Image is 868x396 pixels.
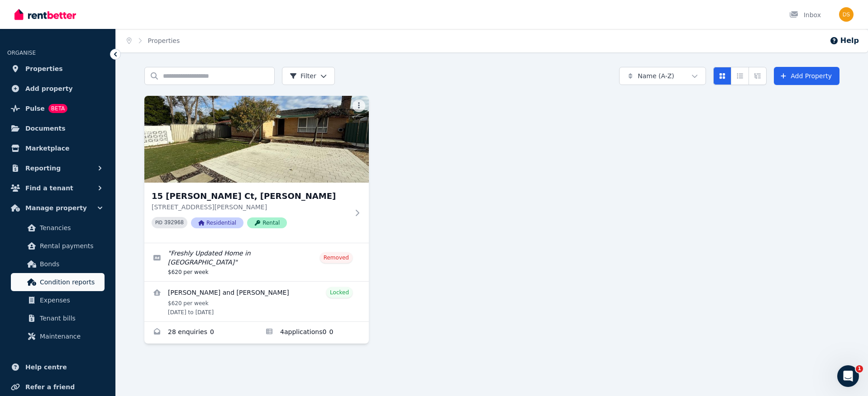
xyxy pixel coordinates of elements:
span: Condition reports [40,277,101,288]
span: Rental payments [40,240,101,251]
a: Maintenance [11,327,105,345]
span: Reporting [25,163,61,174]
a: 15 Earls Ct, Thornlie15 [PERSON_NAME] Ct, [PERSON_NAME][STREET_ADDRESS][PERSON_NAME]PID 392968Res... [144,96,369,243]
a: Rental payments [11,237,105,255]
img: Dan Spasojevic [839,7,854,22]
a: Properties [7,60,108,78]
a: Refer a friend [7,378,108,396]
span: Find a tenant [25,183,73,193]
a: View details for Cheten Norbu and Lhamo Lhamo [144,282,369,321]
span: Expenses [40,295,101,306]
a: Applications for 15 Earls Ct, Thornlie [257,322,369,344]
button: Name (A-Z) [619,67,706,85]
button: Reporting [7,159,108,177]
span: ORGANISE [7,50,36,56]
a: Help centre [7,358,108,376]
a: Edit listing: Freshly Updated Home in Thornlie [144,243,369,281]
span: Add property [25,83,73,94]
span: Rental [247,217,287,228]
p: [STREET_ADDRESS][PERSON_NAME] [152,203,349,212]
div: View options [713,67,767,85]
div: Inbox [789,10,821,19]
a: Add Property [774,67,839,85]
span: Name (A-Z) [638,71,674,80]
iframe: Intercom live chat [837,365,859,387]
button: Help [830,35,859,46]
a: Bonds [11,255,105,273]
a: Tenancies [11,219,105,237]
a: Add property [7,80,108,98]
button: Expanded list view [749,67,767,85]
a: Enquiries for 15 Earls Ct, Thornlie [144,322,257,344]
button: More options [353,99,365,112]
img: RentBetter [14,8,76,21]
nav: Breadcrumb [116,29,191,52]
span: Documents [25,123,66,134]
span: Maintenance [40,331,101,342]
a: Tenant bills [11,309,105,327]
button: Card view [713,67,731,85]
span: Filter [290,71,316,80]
span: Pulse [25,103,45,114]
a: PulseBETA [7,99,108,118]
button: Filter [282,67,335,85]
span: Tenancies [40,222,101,233]
a: Expenses [11,291,105,309]
span: Refer a friend [25,382,75,392]
span: Bonds [40,259,101,269]
a: Documents [7,119,108,137]
span: Help centre [25,362,67,372]
code: 392968 [164,220,184,226]
span: BETA [48,104,67,113]
img: 15 Earls Ct, Thornlie [144,96,369,183]
button: Manage property [7,199,108,217]
span: Tenant bills [40,313,101,324]
a: Condition reports [11,273,105,291]
small: PID [155,220,162,225]
a: Properties [148,37,180,44]
a: Marketplace [7,139,108,157]
button: Find a tenant [7,179,108,197]
h3: 15 [PERSON_NAME] Ct, [PERSON_NAME] [152,190,349,203]
span: Residential [191,217,243,228]
span: Manage property [25,203,87,213]
span: 1 [856,365,863,372]
button: Compact list view [731,67,749,85]
span: Properties [25,63,63,74]
span: Marketplace [25,143,69,154]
